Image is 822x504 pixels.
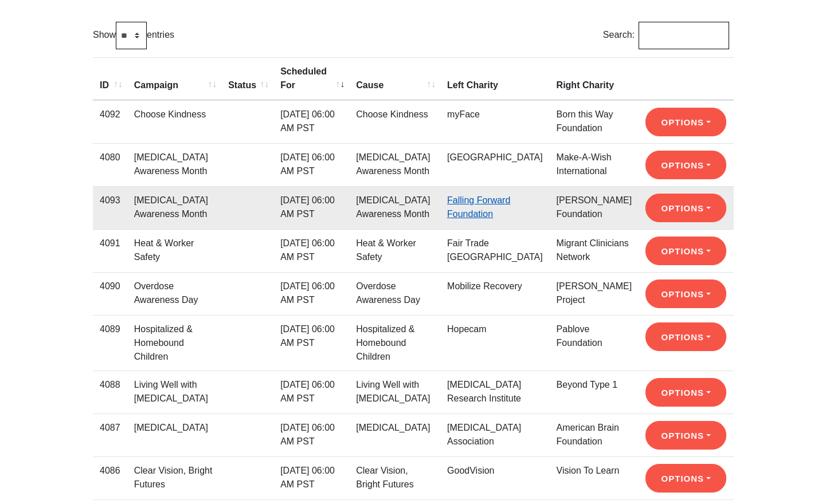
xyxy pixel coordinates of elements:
td: Heat & Worker Safety [127,229,221,272]
a: [MEDICAL_DATA] Research Institute [447,380,521,403]
select: Showentries [116,22,147,49]
th: ID: activate to sort column ascending [93,57,127,100]
th: Left Charity [440,57,550,100]
td: [MEDICAL_DATA] Awareness Month [349,143,440,186]
button: Options [645,322,726,351]
td: Living Well with [MEDICAL_DATA] [127,371,221,414]
a: Fair Trade [GEOGRAPHIC_DATA] [447,238,543,262]
td: Hospitalized & Homebound Children [349,315,440,371]
td: Heat & Worker Safety [349,229,440,272]
td: Overdose Awareness Day [349,272,440,315]
td: Clear Vision, Bright Futures [349,456,440,499]
button: Options [645,464,726,493]
td: [MEDICAL_DATA] Awareness Month [127,143,221,186]
td: [MEDICAL_DATA] Awareness Month [349,186,440,229]
a: Make-A-Wish International [557,152,612,176]
td: [MEDICAL_DATA] Awareness Month [127,186,221,229]
td: 4093 [93,186,127,229]
td: [DATE] 06:00 AM PST [273,371,349,414]
label: Search: [603,22,729,49]
td: Hospitalized & Homebound Children [127,315,221,371]
td: Choose Kindness [349,100,440,143]
td: 4087 [93,414,127,456]
td: 4088 [93,371,127,414]
input: Search: [639,22,729,49]
a: Born this Way Foundation [557,109,613,133]
button: Options [645,194,726,222]
a: [GEOGRAPHIC_DATA] [447,152,543,162]
td: [DATE] 06:00 AM PST [273,100,349,143]
a: [PERSON_NAME] Project [557,281,632,305]
td: 4092 [93,100,127,143]
label: Show entries [93,22,174,49]
td: Choose Kindness [127,100,221,143]
th: Status: activate to sort column ascending [221,57,273,100]
td: Overdose Awareness Day [127,272,221,315]
th: Cause: activate to sort column ascending [349,57,440,100]
th: Scheduled For: activate to sort column ascending [273,57,349,100]
button: Options [645,378,726,407]
button: Options [645,151,726,179]
td: 4090 [93,272,127,315]
td: [DATE] 06:00 AM PST [273,186,349,229]
a: Mobilize Recovery [447,281,522,291]
a: American Brain Foundation [557,423,619,446]
td: 4091 [93,229,127,272]
td: 4089 [93,315,127,371]
button: Options [645,421,726,450]
a: [MEDICAL_DATA] Association [447,423,521,446]
td: 4080 [93,143,127,186]
a: Vision To Learn [557,466,620,475]
td: [DATE] 06:00 AM PST [273,315,349,371]
td: [DATE] 06:00 AM PST [273,272,349,315]
button: Options [645,108,726,136]
th: Campaign: activate to sort column ascending [127,57,221,100]
td: [DATE] 06:00 AM PST [273,456,349,499]
button: Options [645,279,726,308]
td: [MEDICAL_DATA] [127,414,221,456]
td: [DATE] 06:00 AM PST [273,414,349,456]
td: 4086 [93,456,127,499]
td: [DATE] 06:00 AM PST [273,229,349,272]
a: Hopecam [447,324,486,334]
td: Clear Vision, Bright Futures [127,456,221,499]
a: myFace [447,109,480,119]
a: Migrant Clinicians Network [557,238,629,262]
a: Pablove Foundation [557,324,602,348]
a: Falling Forward Foundation [447,195,510,219]
a: GoodVision [447,466,494,475]
button: Options [645,237,726,265]
td: Living Well with [MEDICAL_DATA] [349,371,440,414]
td: [MEDICAL_DATA] [349,414,440,456]
td: [DATE] 06:00 AM PST [273,143,349,186]
a: Beyond Type 1 [557,380,617,389]
a: [PERSON_NAME] Foundation [557,195,632,219]
th: Right Charity [550,57,639,100]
